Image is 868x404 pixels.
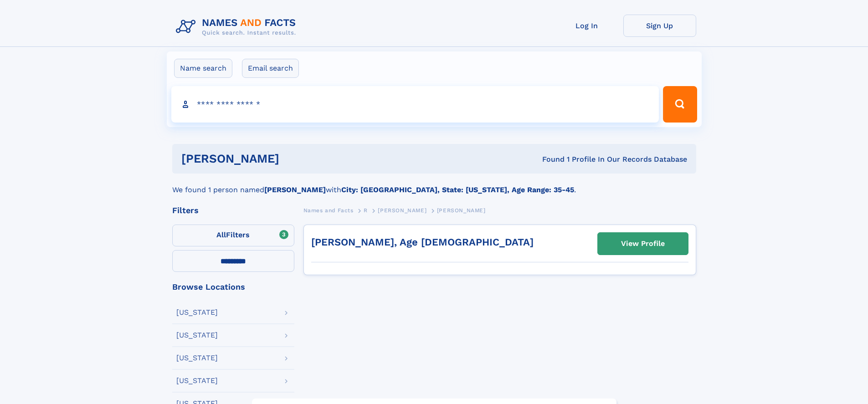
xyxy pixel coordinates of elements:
[264,185,326,194] b: [PERSON_NAME]
[303,205,354,216] a: Names and Facts
[171,86,659,123] input: search input
[174,59,232,78] label: Name search
[341,185,574,194] b: City: [GEOGRAPHIC_DATA], State: [US_STATE], Age Range: 35-45
[176,354,218,362] div: [US_STATE]
[550,15,623,37] a: Log In
[176,377,218,384] div: [US_STATE]
[437,207,486,214] span: [PERSON_NAME]
[663,86,697,123] button: Search Button
[172,225,294,246] label: Filters
[411,154,687,164] div: Found 1 Profile In Our Records Database
[172,15,303,39] img: Logo Names and Facts
[181,153,411,164] h1: [PERSON_NAME]
[242,59,299,78] label: Email search
[172,206,294,215] div: Filters
[364,207,368,214] span: R
[176,332,218,339] div: [US_STATE]
[172,283,294,291] div: Browse Locations
[364,205,368,216] a: R
[176,309,218,316] div: [US_STATE]
[216,230,226,239] span: All
[598,233,688,255] a: View Profile
[378,205,426,216] a: [PERSON_NAME]
[378,207,426,214] span: [PERSON_NAME]
[172,174,696,195] div: We found 1 person named with .
[623,15,696,37] a: Sign Up
[311,236,534,248] a: [PERSON_NAME], Age [DEMOGRAPHIC_DATA]
[621,233,665,254] div: View Profile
